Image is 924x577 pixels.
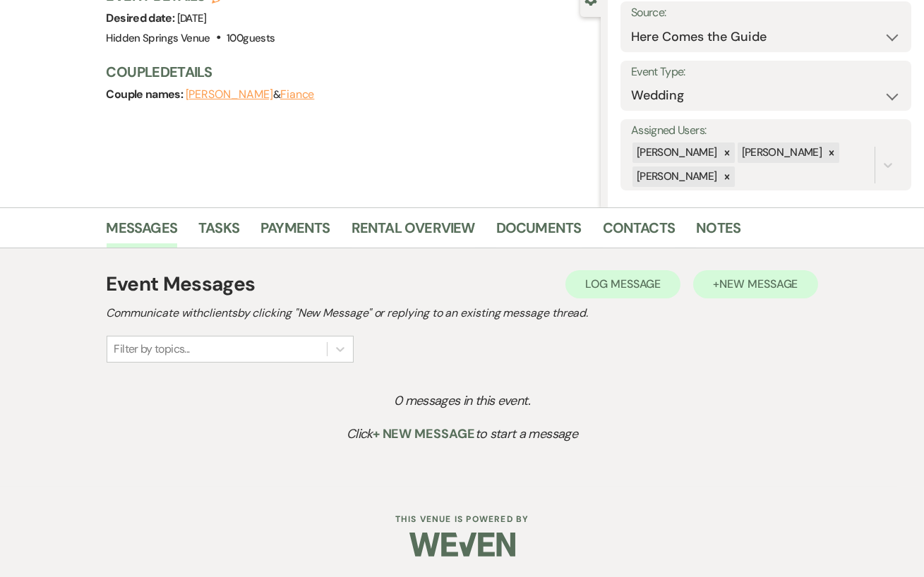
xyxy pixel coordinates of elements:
label: Event Type: [631,62,901,83]
span: + New Message [373,425,475,442]
a: Tasks [198,217,239,248]
div: [PERSON_NAME] [632,166,719,187]
div: Filter by topics... [114,341,190,358]
button: Fiance [280,89,315,100]
span: Desired date: [107,11,177,25]
div: [PERSON_NAME] [632,142,719,163]
span: Log Message [585,277,661,291]
button: Log Message [565,270,680,298]
a: Payments [260,217,330,248]
a: Messages [107,217,178,248]
h2: Communicate with clients by clicking "New Message" or replying to an existing message thread. [107,305,818,322]
span: 100 guests [227,31,275,45]
span: Hidden Springs Venue [107,31,210,45]
a: Documents [496,217,582,248]
span: Couple names: [107,87,186,102]
span: [DATE] [177,11,207,25]
div: [PERSON_NAME] [738,142,824,163]
label: Assigned Users: [631,121,901,141]
p: Click to start a message [135,424,789,444]
img: Weven Logo [409,520,515,569]
span: New Message [719,277,798,291]
button: +New Message [693,270,817,298]
p: 0 messages in this event. [135,391,789,411]
a: Contacts [603,217,676,248]
h1: Event Messages [107,269,256,299]
label: Source: [631,3,901,23]
h3: Couple Details [107,62,587,82]
span: & [186,87,315,102]
button: [PERSON_NAME] [186,89,273,100]
a: Notes [696,217,740,248]
a: Rental Overview [352,217,475,248]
